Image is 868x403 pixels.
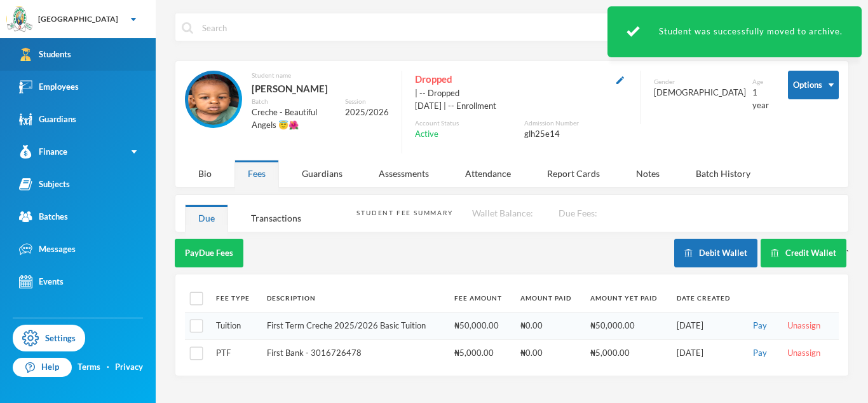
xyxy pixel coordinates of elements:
[261,313,448,340] td: First Term Creche 2025/2026 Basic Tuition
[584,313,671,340] td: ₦50,000.00
[448,339,514,366] td: ₦5,000.00
[559,208,597,218] span: Due Fees:
[345,106,389,119] div: 2025/2026
[670,313,743,340] td: [DATE]
[415,71,452,87] span: Dropped
[788,71,839,99] button: Options
[234,160,279,187] div: Fees
[38,13,118,25] div: [GEOGRAPHIC_DATA]
[252,80,389,97] div: [PERSON_NAME]
[670,339,743,366] td: [DATE]
[107,361,109,374] div: ·
[175,239,243,267] button: PayDue Fees
[623,160,673,187] div: Notes
[514,284,583,313] th: Amount Paid
[514,339,583,366] td: ₦0.00
[783,346,824,360] button: Unassign
[188,74,239,125] img: STUDENT
[749,319,771,333] button: Pay
[19,48,71,61] div: Students
[210,313,261,340] td: Tuition
[7,7,32,32] img: logo
[524,128,628,141] div: glh25e14
[238,204,315,232] div: Transactions
[252,97,336,106] div: Batch
[524,118,628,128] div: Admission Number
[19,275,64,288] div: Events
[182,22,193,34] img: search
[752,87,769,111] div: 1 year
[78,361,100,374] a: Terms
[415,128,438,141] span: Active
[514,313,583,340] td: ₦0.00
[252,106,336,131] div: Creche - Beautiful Angels 😇🌺
[448,313,514,340] td: ₦50,000.00
[448,284,514,313] th: Fee Amount
[210,339,261,366] td: PTF
[19,145,67,159] div: Finance
[365,160,442,187] div: Assessments
[752,77,769,87] div: Age
[288,160,356,187] div: Guardians
[761,239,846,267] button: Credit Wallet
[345,97,389,106] div: Session
[613,72,628,87] button: Edit
[472,208,533,218] span: Wallet Balance:
[670,284,743,313] th: Date Created
[19,178,70,191] div: Subjects
[584,284,671,313] th: Amount Yet Paid
[415,87,628,100] div: | -- Dropped
[13,325,85,351] a: Settings
[19,80,79,94] div: Employees
[584,339,671,366] td: ₦5,000.00
[452,160,524,187] div: Attendance
[19,210,68,223] div: Batches
[19,113,76,126] div: Guardians
[185,160,225,187] div: Bio
[185,204,228,232] div: Due
[115,361,143,374] a: Privacy
[19,243,76,256] div: Messages
[682,160,764,187] div: Batch History
[607,6,862,57] div: Student was successfully moved to archive.
[674,239,757,267] button: Debit Wallet
[534,160,613,187] div: Report Cards
[356,208,452,218] div: Student Fee Summary
[415,118,519,128] div: Account Status
[261,339,448,366] td: First Bank - 3016726478
[261,284,448,313] th: Description
[415,100,628,113] div: [DATE] | -- Enrollment
[201,13,634,42] input: Search
[654,77,746,87] div: Gender
[783,319,824,333] button: Unassign
[654,87,746,99] div: [DEMOGRAPHIC_DATA]
[210,284,261,313] th: Fee Type
[13,358,72,377] a: Help
[674,239,849,267] div: `
[252,71,389,80] div: Student name
[749,346,771,360] button: Pay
